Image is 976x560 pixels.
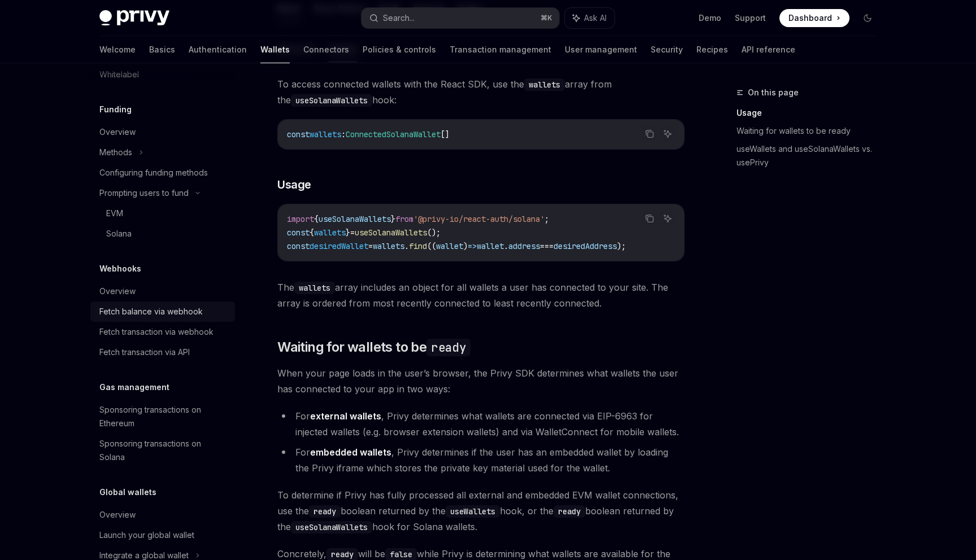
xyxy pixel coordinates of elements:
[788,12,832,24] span: Dashboard
[310,228,314,238] span: {
[508,241,540,251] span: address
[341,129,346,139] span: :
[544,214,549,224] span: ;
[441,129,450,139] span: []
[90,434,235,467] a: Sponsoring transactions on Solana
[696,36,728,63] a: Recipes
[346,129,441,139] span: ConnectedSolanaWallet
[310,410,381,422] strong: external wallets
[277,408,685,440] li: For , Privy determines what wallets are connected via EIP-6963 for injected wallets (e.g. browser...
[427,241,436,251] span: ((
[99,345,190,359] div: Fetch transaction via API
[277,487,685,535] span: To determine if Privy has fully processed all external and embedded EVM wallet connections, use t...
[99,437,228,464] div: Sponsoring transactions on Solana
[189,36,247,63] a: Authentication
[504,241,508,251] span: .
[660,211,675,226] button: Ask AI
[99,285,136,298] div: Overview
[277,338,470,356] span: Waiting for wallets to be
[554,241,617,251] span: desiredAddress
[477,241,504,251] span: wallet
[395,214,413,224] span: from
[149,36,175,63] a: Basics
[99,528,194,542] div: Launch your global wallet
[651,36,683,63] a: Security
[90,224,235,244] a: Solana
[291,94,372,107] code: useSolanaWallets
[277,444,685,476] li: For , Privy determines if the user has an embedded wallet by loading the Privy iframe which store...
[737,122,886,140] a: Waiting for wallets to be ready
[106,227,132,240] div: Solana
[303,36,349,63] a: Connectors
[287,241,310,251] span: const
[748,86,799,99] span: On this page
[310,241,368,251] span: desiredWallet
[642,211,657,226] button: Copy the contents from the code block
[90,342,235,362] a: Fetch transaction via API
[90,203,235,224] a: EVM
[99,403,228,430] div: Sponsoring transactions on Ethereum
[90,281,235,301] a: Overview
[90,505,235,525] a: Overview
[426,339,470,356] code: ready
[90,163,235,183] a: Configuring funding methods
[355,228,427,238] span: useSolanaWallets
[287,129,310,139] span: const
[660,126,675,141] button: Ask AI
[99,103,132,116] h5: Funding
[99,10,169,26] img: dark logo
[314,228,346,238] span: wallets
[314,214,319,224] span: {
[373,241,404,251] span: wallets
[277,76,685,108] span: To access connected wallets with the React SDK, use the array from the hook:
[310,447,391,458] strong: embedded wallets
[779,9,849,27] a: Dashboard
[642,126,657,141] button: Copy the contents from the code block
[99,508,136,522] div: Overview
[319,214,391,224] span: useSolanaWallets
[584,12,607,24] span: Ask AI
[859,9,877,27] button: Toggle dark mode
[287,228,310,238] span: const
[524,78,565,91] code: wallets
[350,228,355,238] span: =
[294,282,335,294] code: wallets
[463,241,468,251] span: )
[540,241,554,251] span: ===
[404,241,409,251] span: .
[310,129,341,139] span: wallets
[309,505,341,518] code: ready
[446,505,500,518] code: useWallets
[363,36,436,63] a: Policies & controls
[737,104,886,122] a: Usage
[287,214,314,224] span: import
[468,241,477,251] span: =>
[90,122,235,142] a: Overview
[99,262,141,275] h5: Webhooks
[260,36,290,63] a: Wallets
[99,125,136,139] div: Overview
[409,241,427,251] span: find
[99,186,189,200] div: Prompting users to fund
[99,146,132,159] div: Methods
[291,521,372,533] code: useSolanaWallets
[565,36,637,63] a: User management
[391,214,395,224] span: }
[99,325,213,339] div: Fetch transaction via webhook
[383,11,415,25] div: Search...
[413,214,544,224] span: '@privy-io/react-auth/solana'
[436,241,463,251] span: wallet
[368,241,373,251] span: =
[450,36,551,63] a: Transaction management
[99,380,169,394] h5: Gas management
[99,485,156,499] h5: Global wallets
[742,36,795,63] a: API reference
[90,322,235,342] a: Fetch transaction via webhook
[99,36,136,63] a: Welcome
[565,8,615,28] button: Ask AI
[617,241,626,251] span: );
[735,12,766,24] a: Support
[99,166,208,180] div: Configuring funding methods
[106,207,123,220] div: EVM
[277,177,311,193] span: Usage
